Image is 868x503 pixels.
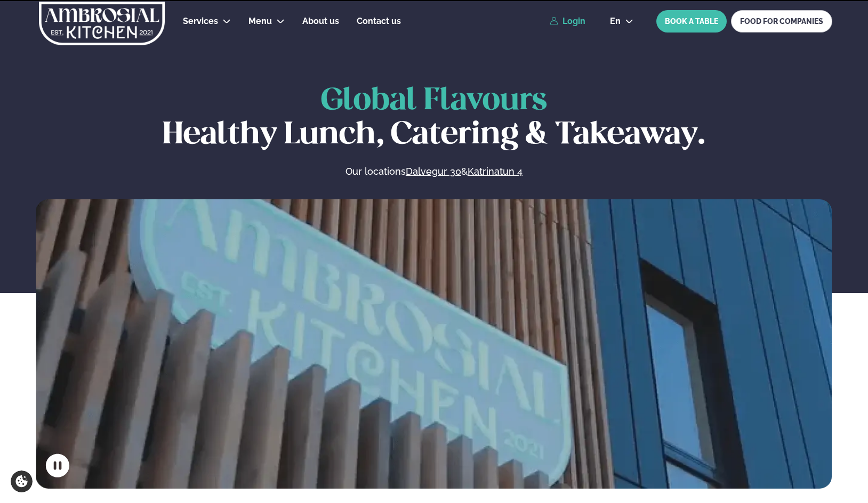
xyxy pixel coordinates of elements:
span: Services [183,16,218,26]
a: Menu [248,15,272,28]
button: BOOK A TABLE [656,10,727,33]
span: About us [302,16,339,26]
span: en [610,17,621,26]
span: Menu [248,16,272,26]
a: About us [302,15,339,28]
img: logo [38,2,166,45]
a: Dalvegur 30 [406,165,461,178]
button: en [601,17,642,26]
span: Contact us [357,16,401,26]
a: FOOD FOR COMPANIES [731,10,832,33]
a: Services [183,15,218,28]
span: Global Flavours [321,86,547,116]
a: Cookie settings [11,470,33,492]
a: Contact us [357,15,401,28]
a: Katrinatun 4 [468,165,523,178]
p: Our locations & [232,165,636,178]
h1: Healthy Lunch, Catering & Takeaway. [36,84,832,152]
a: Login [550,17,585,26]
